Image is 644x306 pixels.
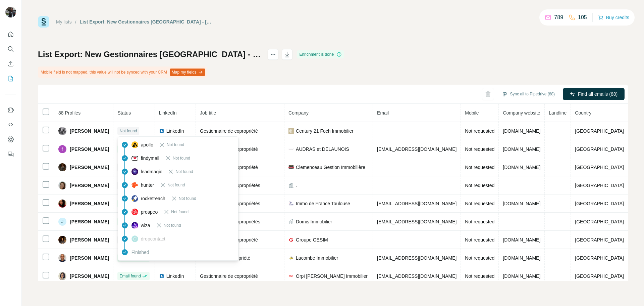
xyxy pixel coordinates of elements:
p: 105 [578,13,587,21]
div: Mobile field is not mapped, this value will not be synced with your CRM [38,67,207,78]
button: Use Surfe API [5,119,16,131]
img: Avatar [58,127,66,135]
button: Find all emails (88) [563,88,625,100]
span: apollo [141,141,153,148]
span: . [296,182,297,189]
span: Gestionnaire de copropriété [200,237,258,243]
span: Finished [131,249,149,256]
span: [GEOGRAPHIC_DATA] [575,273,624,279]
span: Not found [167,182,185,188]
img: LinkedIn logo [159,128,164,134]
span: [EMAIL_ADDRESS][DOMAIN_NAME] [377,219,457,224]
button: Sync all to Pipedrive (88) [497,89,559,99]
img: provider wiza logo [131,222,138,229]
span: Not found [164,222,181,228]
span: LinkedIn [166,128,184,134]
span: findymail [141,155,159,162]
span: [PERSON_NAME] [70,236,109,243]
img: provider apollo logo [131,141,138,148]
img: Avatar [58,236,66,244]
span: [EMAIL_ADDRESS][DOMAIN_NAME] [377,146,457,152]
span: Gestionnaire de copropriété [200,165,258,170]
img: provider leadmagic logo [131,168,138,175]
span: prospeo [141,209,158,215]
button: Search [5,43,16,55]
span: [PERSON_NAME] [70,128,109,134]
span: Clemenceau Gestion Immobilière [296,164,365,171]
span: [DOMAIN_NAME] [503,255,540,261]
span: Not requested [465,255,494,261]
span: [GEOGRAPHIC_DATA] [575,237,624,243]
span: Email [377,110,389,116]
img: Avatar [58,254,66,262]
span: Not requested [465,219,494,224]
span: Principal de Copropriété [200,255,250,261]
img: company-logo [288,165,294,170]
span: Not found [119,128,137,134]
img: Avatar [58,145,66,153]
span: Email found [119,273,141,279]
span: Company [288,110,309,116]
img: LinkedIn logo [159,273,164,279]
span: [EMAIL_ADDRESS][DOMAIN_NAME] [377,201,457,206]
span: Not requested [465,237,494,243]
div: Enrichment is done [297,50,344,58]
span: Gestionnaire de copropriété [200,146,258,152]
button: Quick start [5,28,16,40]
li: / [75,18,76,25]
span: [DOMAIN_NAME] [503,237,540,243]
span: Orpi [PERSON_NAME] Immobilier [296,273,368,279]
button: My lists [5,73,16,85]
span: Not found [173,155,190,161]
span: [PERSON_NAME] [70,200,109,207]
span: [GEOGRAPHIC_DATA] [575,128,624,134]
span: wiza [141,222,150,229]
span: LinkedIn [166,273,184,279]
span: rocketreach [141,195,165,202]
img: provider findymail logo [131,155,138,162]
span: [DOMAIN_NAME] [503,273,540,279]
span: Century 21 Foch Immobilier [296,128,354,134]
span: Not found [175,169,193,175]
span: leadmagic [141,168,162,175]
span: Domis Immobilier [296,218,332,225]
span: Country [575,110,591,116]
button: actions [268,49,278,60]
img: provider dropcontact logo [131,235,138,242]
button: Use Surfe on LinkedIn [5,104,16,116]
img: provider prospeo logo [131,209,138,215]
a: My lists [56,19,72,25]
span: Not found [171,209,189,215]
span: Immo de France Toulouse [296,200,350,207]
span: Not requested [465,183,494,188]
span: Gestionnaire de copropriété [200,128,258,134]
img: company-logo [288,146,294,152]
span: [PERSON_NAME] [70,164,109,171]
span: [PERSON_NAME] [70,273,109,279]
button: Map my fields [170,69,205,76]
div: J [58,218,66,226]
span: [DOMAIN_NAME] [503,201,540,206]
span: Status [117,110,131,116]
p: 789 [554,13,563,21]
span: [PERSON_NAME] [70,255,109,261]
img: Avatar [58,200,66,208]
span: Not found [167,142,184,148]
img: company-logo [288,255,294,261]
span: [EMAIL_ADDRESS][DOMAIN_NAME] [377,273,457,279]
span: [PERSON_NAME] [70,146,109,152]
img: company-logo [288,237,294,243]
span: [PERSON_NAME] [70,218,109,225]
span: [GEOGRAPHIC_DATA] [575,165,624,170]
span: [GEOGRAPHIC_DATA] [575,255,624,261]
span: [GEOGRAPHIC_DATA] [575,183,624,188]
span: LinkedIn [159,110,177,116]
span: [DOMAIN_NAME] [503,146,540,152]
span: Job title [200,110,216,116]
img: Avatar [58,163,66,171]
span: Lacombe Immobilier [296,255,338,261]
img: provider hunter logo [131,182,138,188]
span: [DOMAIN_NAME] [503,128,540,134]
img: company-logo [288,201,294,206]
span: [GEOGRAPHIC_DATA] [575,201,624,206]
